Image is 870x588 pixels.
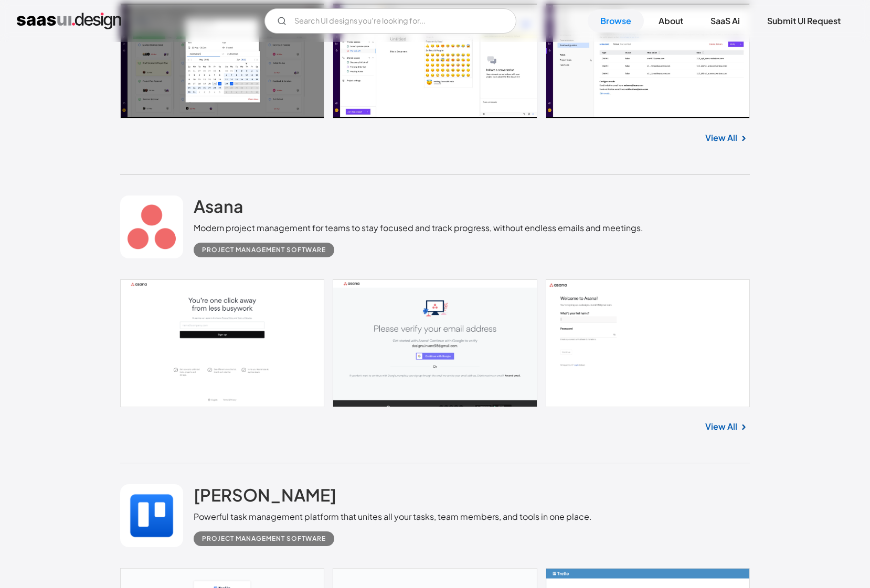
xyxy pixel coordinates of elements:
[202,532,326,545] div: Project Management Software
[194,484,336,510] a: [PERSON_NAME]
[202,244,326,256] div: Project Management Software
[646,9,696,32] a: About
[194,195,243,216] h2: Asana
[194,484,336,505] h2: [PERSON_NAME]
[264,8,516,34] input: Search UI designs you're looking for...
[194,222,643,234] div: Modern project management for teams to stay focused and track progress, without endless emails an...
[705,132,737,144] a: View All
[194,195,243,222] a: Asana
[264,8,516,34] form: Email Form
[698,9,752,32] a: SaaS Ai
[705,420,737,433] a: View All
[755,9,853,32] a: Submit UI Request
[194,510,592,523] div: Powerful task management platform that unites all your tasks, team members, and tools in one place.
[17,13,121,29] a: home
[588,9,644,32] a: Browse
